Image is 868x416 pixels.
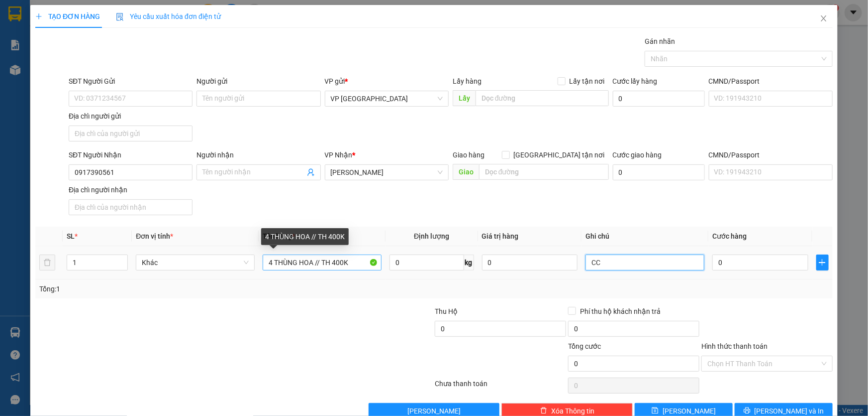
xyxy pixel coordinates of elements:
[263,255,382,271] input: VD: Bàn, Ghế
[325,151,353,159] span: VP Nhận
[820,14,828,22] span: close
[613,164,705,180] input: Cước giao hàng
[69,149,193,160] div: SĐT Người Nhận
[94,48,142,58] strong: 0901 933 179
[645,37,675,45] label: Gán nhãn
[116,12,221,20] span: Yêu cầu xuất hóa đơn điện tử
[39,283,335,294] div: Tổng: 1
[414,232,449,240] span: Định lượng
[6,62,50,76] span: VP GỬI:
[331,165,443,180] span: Lê Đại Hành
[39,255,55,271] button: delete
[585,255,704,271] input: Ghi Chú
[744,407,751,415] span: printer
[613,77,658,85] label: Cước lấy hàng
[482,255,578,271] input: 0
[581,227,708,246] th: Ghi chú
[712,232,747,240] span: Cước hàng
[325,76,449,87] div: VP gửi
[576,306,665,317] span: Phí thu hộ khách nhận trả
[36,33,85,42] strong: 0931 600 979
[67,232,75,240] span: SL
[652,407,659,415] span: save
[613,151,662,159] label: Cước giao hàng
[701,342,768,350] label: Hình thức thanh toán
[479,164,609,180] input: Dọc đường
[196,76,320,87] div: Người gửi
[453,90,476,106] span: Lấy
[566,76,609,87] span: Lấy tận nơi
[69,111,193,122] div: Địa chỉ người gửi
[613,91,705,107] input: Cước lấy hàng
[261,228,349,245] div: 4 THÙNG HOA // TH 400K
[94,28,156,37] strong: [PERSON_NAME]:
[816,255,829,271] button: plus
[43,9,139,23] span: ĐỨC ĐẠT GIA LAI
[142,255,249,270] span: Khác
[69,184,193,195] div: Địa chỉ người nhận
[35,13,42,20] span: plus
[6,44,55,53] strong: 0901 936 968
[94,28,174,47] strong: 0901 900 568
[482,232,519,240] span: Giá trị hàng
[709,149,833,160] div: CMND/Passport
[510,149,609,160] span: [GEOGRAPHIC_DATA] tận nơi
[6,33,36,42] strong: Sài Gòn:
[136,232,173,240] span: Đơn vị tính
[6,62,123,90] span: VP [GEOGRAPHIC_DATA]
[434,378,568,396] div: Chưa thanh toán
[435,307,458,315] span: Thu Hộ
[116,13,124,21] img: icon
[331,91,443,106] span: VP Đà Nẵng
[307,168,315,176] span: user-add
[69,199,193,215] input: Địa chỉ của người nhận
[817,259,828,267] span: plus
[69,126,193,141] input: Địa chỉ của người gửi
[69,76,193,87] div: SĐT Người Gửi
[453,77,482,85] span: Lấy hàng
[568,342,601,350] span: Tổng cước
[453,164,479,180] span: Giao
[453,151,484,159] span: Giao hàng
[464,255,474,271] span: kg
[810,5,838,33] button: Close
[540,407,547,415] span: delete
[709,76,833,87] div: CMND/Passport
[476,90,609,106] input: Dọc đường
[196,149,320,160] div: Người nhận
[35,12,100,20] span: TẠO ĐƠN HÀNG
